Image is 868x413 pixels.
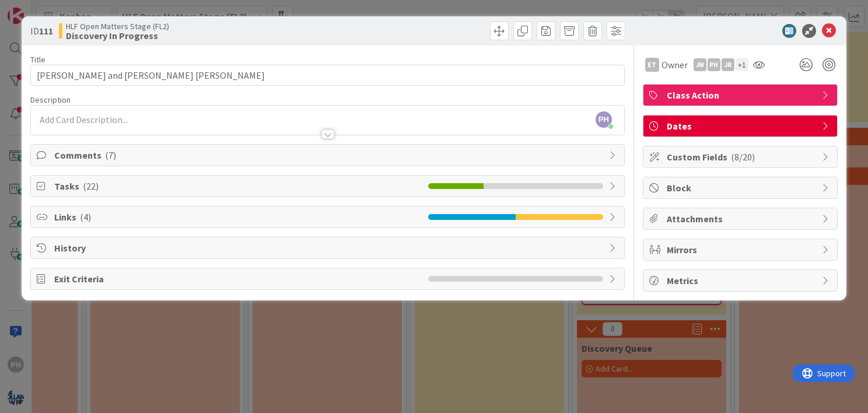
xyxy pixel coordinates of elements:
[667,274,816,288] span: Metrics
[661,58,688,72] span: Owner
[596,111,612,128] span: PH
[708,58,720,71] div: PH
[667,212,816,226] span: Attachments
[30,54,45,65] label: Title
[667,181,816,195] span: Block
[66,22,169,31] span: HLF Open Matters Stage (FL2)
[667,150,816,164] span: Custom Fields
[736,58,748,71] div: + 1
[54,241,603,255] span: History
[54,179,422,193] span: Tasks
[694,58,706,71] div: JW
[83,180,99,192] span: ( 22 )
[39,25,53,37] b: 111
[54,210,422,224] span: Links
[667,243,816,257] span: Mirrors
[722,58,734,71] div: JR
[24,2,53,16] span: Support
[667,119,816,133] span: Dates
[731,151,755,163] span: ( 8/20 )
[645,58,659,72] div: ET
[80,211,91,223] span: ( 4 )
[105,149,116,161] span: ( 7 )
[30,65,625,86] input: type card name here...
[54,148,603,162] span: Comments
[54,272,422,286] span: Exit Criteria
[30,94,71,105] span: Description
[30,24,53,38] span: ID
[667,88,816,102] span: Class Action
[66,31,169,40] b: Discovery In Progress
